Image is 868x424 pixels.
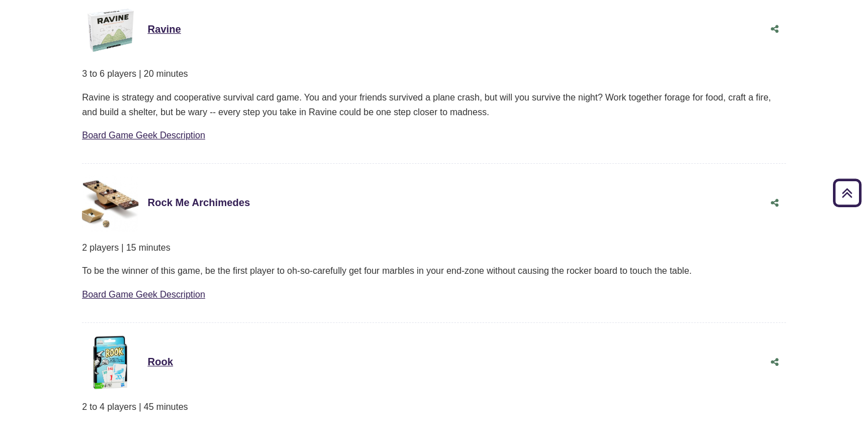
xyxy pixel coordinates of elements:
button: Share this Asset [763,193,786,214]
a: Ravine [147,24,181,35]
p: To be the winner of this game, be the first player to oh-so-carefully get four marbles in your en... [82,264,786,278]
p: 2 to 4 players | 45 minutes [82,400,786,414]
a: Rook [147,356,173,368]
a: Back to Top [829,185,865,200]
p: 3 to 6 players | 20 minutes [82,67,786,81]
button: Share this Asset [763,19,786,40]
a: Board Game Geek Description [82,290,205,299]
a: Board Game Geek Description [82,130,205,140]
button: Share this Asset [763,352,786,373]
a: Rock Me Archimedes [147,197,250,208]
p: 2 players | 15 minutes [82,241,786,255]
p: Ravine is strategy and cooperative survival card game. You and your friends survived a plane cras... [82,90,786,119]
